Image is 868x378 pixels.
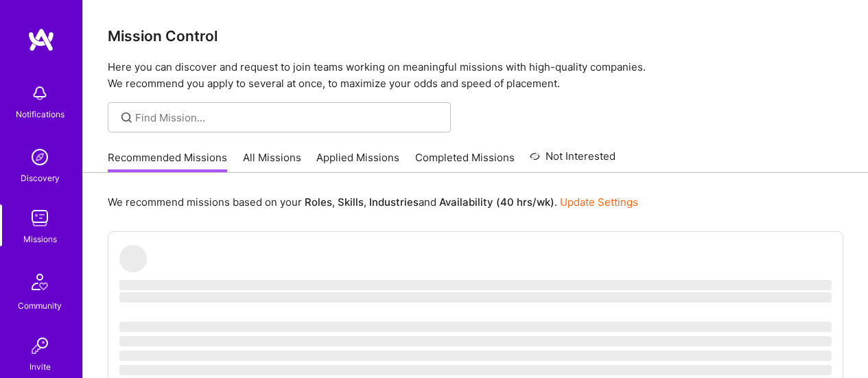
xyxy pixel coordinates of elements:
[30,359,51,374] div: Invite
[338,196,364,209] b: Skills
[27,27,55,52] img: logo
[530,148,615,173] a: Not Interested
[108,195,638,209] p: We recommend missions based on your , , and .
[243,150,301,173] a: All Missions
[108,27,843,45] h3: Mission Control
[26,80,54,107] img: bell
[369,196,419,209] b: Industries
[119,110,134,126] i: icon SearchGrey
[560,196,638,209] a: Update Settings
[305,196,332,209] b: Roles
[21,171,60,185] div: Discovery
[439,196,554,209] b: Availability (40 hrs/wk)
[23,232,57,246] div: Missions
[23,265,56,298] img: Community
[26,204,54,232] img: teamwork
[18,298,62,313] div: Community
[135,110,441,125] input: Find Mission...
[16,107,64,121] div: Notifications
[108,59,843,92] p: Here you can discover and request to join teams working on meaningful missions with high-quality ...
[26,332,54,359] img: Invite
[26,143,54,171] img: discovery
[108,150,227,173] a: Recommended Missions
[415,150,515,173] a: Completed Missions
[316,150,399,173] a: Applied Missions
